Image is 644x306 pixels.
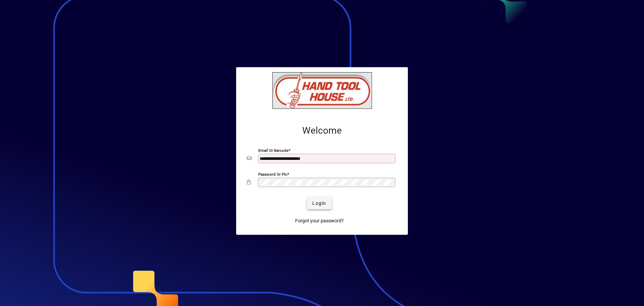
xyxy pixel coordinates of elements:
[258,148,288,153] mat-label: Email or Barcode
[295,217,344,224] span: Forgot your password?
[247,125,397,136] h2: Welcome
[307,197,331,209] button: Login
[258,172,287,177] mat-label: Password or Pin
[292,215,346,227] a: Forgot your password?
[312,200,326,207] span: Login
